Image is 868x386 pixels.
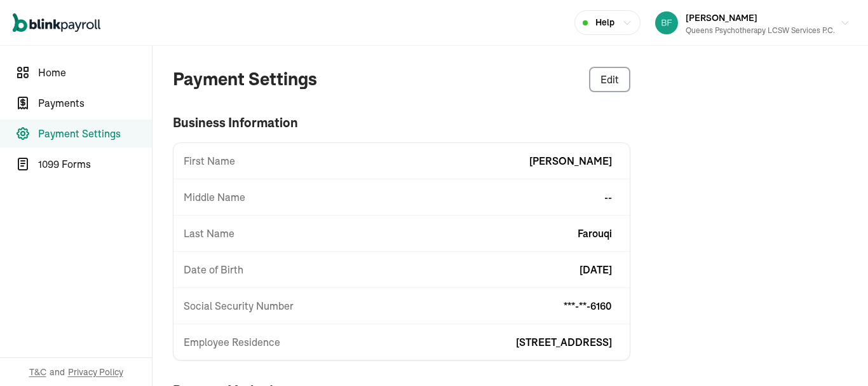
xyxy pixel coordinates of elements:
button: Help [574,10,641,35]
span: Help [595,16,614,29]
span: Payment Settings [38,126,152,141]
span: Social Security Number [184,298,294,314]
span: [STREET_ADDRESS] [516,334,612,350]
span: [DATE] [580,262,612,277]
span: Employee Residence [184,334,280,350]
span: Farouqi [578,226,612,241]
span: Date of Birth [184,262,243,277]
h3: Payment Settings [173,66,317,93]
iframe: Chat Widget [583,20,868,386]
span: Privacy Policy [68,366,123,378]
span: [PERSON_NAME] [686,12,757,24]
span: First Name [184,153,235,169]
nav: Global [13,4,100,41]
span: T&C [29,366,46,378]
h3: business information [173,113,630,132]
span: 1099 Forms [38,156,152,172]
span: [PERSON_NAME] [529,153,612,169]
button: [PERSON_NAME]Queens Psychotherapy LCSW Services P.C. [650,7,855,39]
span: Middle Name [184,190,245,205]
span: Home [38,65,152,80]
span: Payments [38,95,152,111]
span: Last Name [184,226,234,241]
